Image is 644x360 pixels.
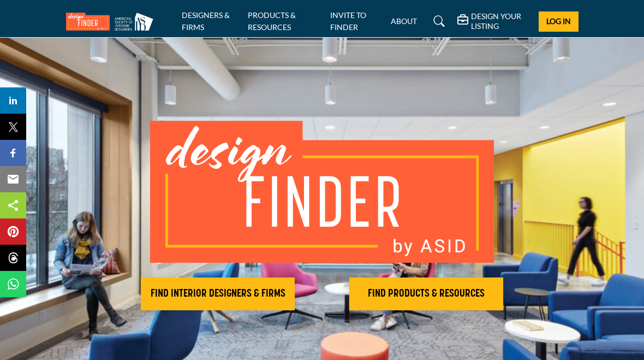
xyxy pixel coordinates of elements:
[182,10,230,32] a: DESIGNERS & FIRMS
[150,121,494,263] img: image
[66,13,159,31] img: Site Logo
[546,16,571,26] span: Log In
[141,278,295,310] button: FIND INTERIOR DESIGNERS & FIRMS
[349,278,503,310] button: FIND PRODUCTS & RESOURCES
[457,11,530,31] div: DESIGN YOUR LISTING
[144,287,291,300] h2: FIND INTERIOR DESIGNERS & FIRMS
[248,10,296,32] a: PRODUCTS & RESOURCES
[423,13,452,30] a: Search
[330,10,366,32] a: INVITE TO FINDER
[391,16,417,26] a: ABOUT
[353,287,500,300] h2: FIND PRODUCTS & RESOURCES
[471,11,530,31] h5: DESIGN YOUR LISTING
[539,11,578,32] button: Log In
